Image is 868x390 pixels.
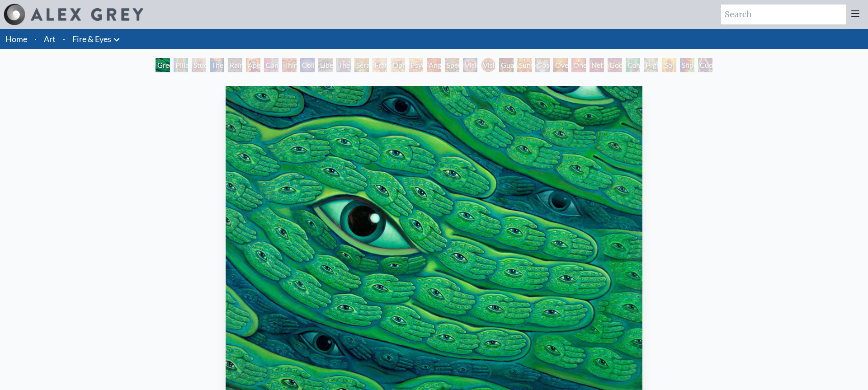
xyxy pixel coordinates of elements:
[721,5,846,24] input: Search
[5,34,27,44] a: Home
[156,58,170,72] div: Green Hand
[535,58,550,72] div: Cosmic Elf
[445,58,459,72] div: Spectral Lotus
[318,58,333,72] div: Liberation Through Seeing
[282,58,297,72] div: Third Eye Tears of Joy
[644,58,658,72] div: Higher Vision
[553,58,568,72] div: Oversoul
[662,58,676,72] div: Sol Invictus
[59,29,69,49] li: ·
[590,58,604,72] div: Net of Being
[373,58,387,72] div: Fractal Eyes
[517,58,532,72] div: Sunyata
[481,58,495,72] div: Vision Crystal Tondo
[72,33,111,45] a: Fire & Eyes
[264,58,278,72] div: Cannabis Sutra
[354,58,369,72] div: Seraphic Transport Docking on the Third Eye
[246,58,260,72] div: Aperture
[300,58,315,72] div: Collective Vision
[228,58,242,72] div: Rainbow Eye Ripple
[427,58,441,72] div: Angel Skin
[499,58,514,72] div: Guardian of Infinite Vision
[391,58,405,72] div: Ophanic Eyelash
[463,58,477,72] div: Vision Crystal
[680,58,694,72] div: Shpongled
[44,33,56,45] a: Art
[626,58,640,72] div: Cannafist
[409,58,423,72] div: Psychomicrograph of a Fractal Paisley Cherub Feather Tip
[192,58,206,72] div: Study for the Great Turn
[210,58,224,72] div: The Torch
[608,58,622,72] div: Godself
[174,58,188,72] div: Pillar of Awareness
[571,58,586,72] div: One
[336,58,351,72] div: The Seer
[698,58,712,72] div: Cuddle
[31,29,40,49] li: ·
